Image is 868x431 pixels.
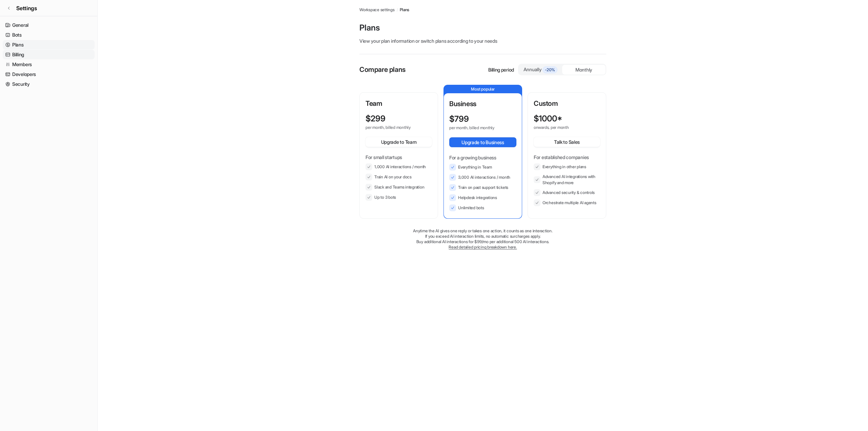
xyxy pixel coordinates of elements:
li: Advanced AI integrations with Shopify and more [534,174,600,186]
li: Unlimited bots [449,204,516,211]
li: Advanced security & controls [534,189,600,196]
span: Settings [16,4,37,12]
p: Custom [534,98,600,109]
a: Members [3,60,95,69]
p: Business [449,99,516,109]
button: Talk to Sales [534,137,600,147]
p: per month, billed monthly [449,125,504,131]
a: Bots [3,30,95,40]
li: Slack and Teams integration [366,184,432,191]
li: Everything in Team [449,164,516,171]
button: Upgrade to Team [366,137,432,147]
p: $ 799 [449,114,469,124]
a: Developers [3,70,95,79]
span: -20% [542,66,557,73]
button: Upgrade to Business [449,137,516,147]
li: Up to 3 bots [366,194,432,201]
li: 1,000 AI interactions / month [366,163,432,170]
li: 3,000 AI interactions / month [449,174,516,181]
a: General [3,20,95,30]
p: For small startups [366,154,432,161]
a: Security [3,79,95,89]
li: Everything in other plans [534,163,600,170]
p: For a growing business [449,154,516,161]
li: Orchestrate multiple AI agents [534,199,600,206]
li: Train on past support tickets [449,184,516,191]
a: Workspace settings [359,7,395,13]
p: Plans [359,22,606,33]
a: Read detailed pricing breakdown here. [449,244,517,250]
p: Compare plans [359,64,406,75]
a: Plans [3,40,95,50]
a: Billing [3,50,95,59]
p: $ 1000* [534,114,562,123]
p: Anytime the AI gives one reply or takes one action, it counts as one interaction. [359,228,606,234]
p: For established companies [534,154,600,161]
p: onwards, per month [534,125,588,130]
span: / [397,7,398,13]
div: Monthly [562,65,606,75]
li: Helpdesk integrations [449,194,516,201]
li: Train AI on your docs [366,174,432,180]
p: Buy additional AI interactions for $99/mo per additional 500 AI interactions. [359,239,606,244]
p: per month, billed monthly [366,125,420,130]
p: Billing period [488,66,514,73]
a: Plans [400,7,409,13]
p: Team [366,98,432,109]
p: Most popular [444,85,522,93]
p: $ 299 [366,114,386,123]
div: Annually [521,66,559,73]
p: View your plan information or switch plans according to your needs [359,37,606,44]
p: If you exceed AI interaction limits, no automatic surcharges apply. [359,234,606,239]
